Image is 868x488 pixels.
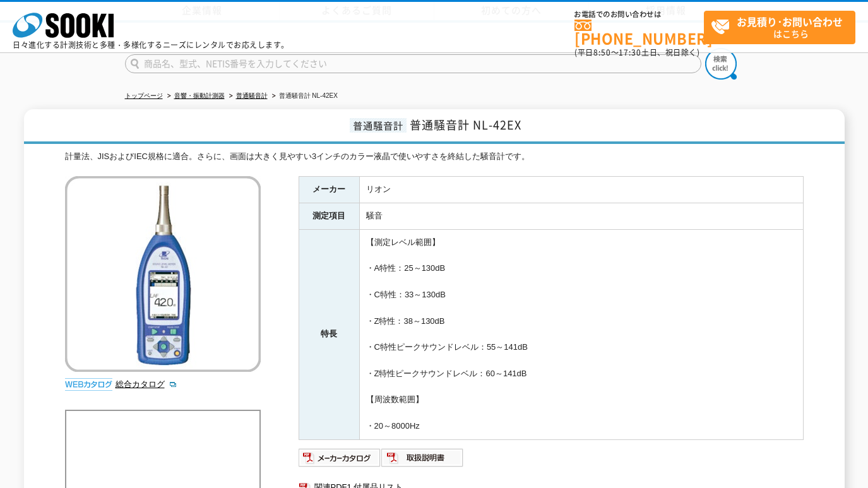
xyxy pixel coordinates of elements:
th: 測定項目 [299,203,359,229]
td: 【測定レベル範囲】 ・A特性：25～130dB ・C特性：33～130dB ・Z特性：38～130dB ・C特性ピークサウンドレベル：55～141dB ・Z特性ピークサウンドレベル：60～141... [359,229,803,439]
a: 普通騒音計 [236,92,268,99]
a: お見積り･お問い合わせはこちら [704,11,855,44]
input: 商品名、型式、NETIS番号を入力してください [125,54,701,73]
img: 普通騒音計 NL-42EX [65,176,261,372]
th: メーカー [299,177,359,203]
span: お電話でのお問い合わせは [574,11,704,18]
img: メーカーカタログ [299,448,381,468]
span: はこちら [711,11,855,43]
a: トップページ [125,92,163,99]
a: 音響・振動計測器 [174,92,225,99]
td: リオン [359,177,803,203]
p: 日々進化する計測技術と多種・多様化するニーズにレンタルでお応えします。 [13,41,289,49]
li: 普通騒音計 NL-42EX [270,90,338,103]
span: 17:30 [619,47,641,58]
strong: お見積り･お問い合わせ [737,14,843,29]
span: 8:50 [593,47,611,58]
div: 計量法、JISおよびIEC規格に適合。さらに、画面は大きく見やすい3インチのカラー液晶で使いやすさを終結した騒音計です。 [65,150,804,164]
img: webカタログ [65,378,112,391]
a: 総合カタログ [116,379,177,389]
a: [PHONE_NUMBER] [574,20,704,45]
span: 普通騒音計 [350,118,407,133]
a: 取扱説明書 [381,456,464,465]
span: 普通騒音計 NL-42EX [410,116,521,133]
td: 騒音 [359,203,803,229]
img: 取扱説明書 [381,448,464,468]
span: (平日 ～ 土日、祝日除く) [574,47,699,58]
img: btn_search.png [705,48,737,80]
th: 特長 [299,229,359,439]
a: メーカーカタログ [299,456,381,465]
